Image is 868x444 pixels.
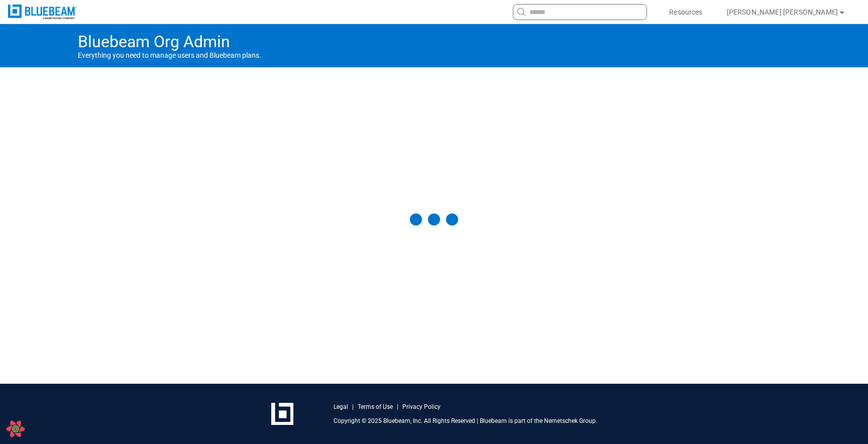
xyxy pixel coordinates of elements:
[410,213,458,226] div: undefined
[402,403,441,411] a: Privacy Policy
[657,4,714,20] button: Resources
[358,403,393,411] a: Terms of Use
[78,32,790,51] h1: Bluebeam Org Admin
[70,24,798,67] div: Everything you need to manage users and Bluebeam plans.
[8,5,76,19] img: Bluebeam, Inc.
[6,419,26,439] button: Open React Query Devtools
[334,403,441,411] div: | |
[334,403,348,411] a: Legal
[715,4,858,20] button: [PERSON_NAME] [PERSON_NAME]
[334,417,597,425] p: Copyright © 2025 Bluebeam, Inc. All Rights Reserved | Bluebeam is part of the Nemetschek Group.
